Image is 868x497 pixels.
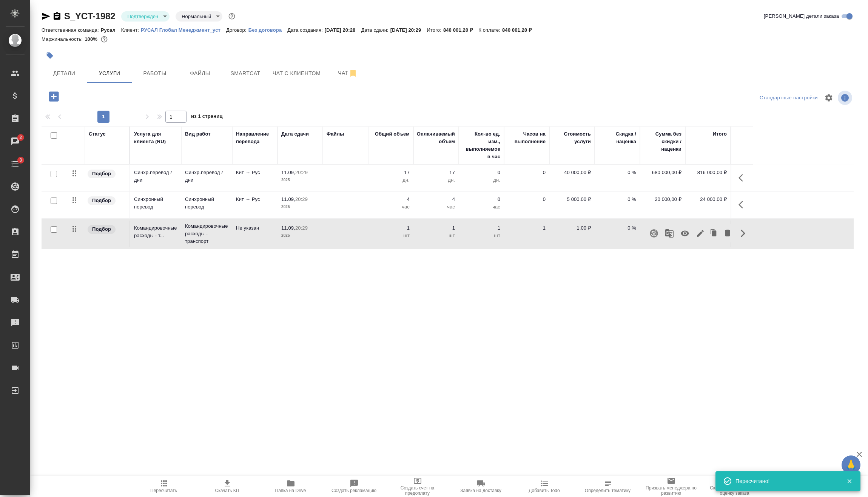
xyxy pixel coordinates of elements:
[185,222,228,245] p: Командировочные расходы - транспорт
[236,130,274,145] div: Направление перевода
[185,130,211,138] div: Вид работ
[99,34,109,44] button: 0.00 RUB;
[644,130,681,153] div: Сумма без скидки / наценки
[734,169,752,187] button: Показать кнопки
[713,130,727,138] div: Итого
[327,130,344,138] div: Файлы
[42,36,85,42] p: Маржинальность:
[645,224,663,242] button: Привязать к услуге проект Smartcat
[125,13,160,20] button: Подтвержден
[676,224,694,242] button: Учитывать
[348,69,358,78] svg: Отписаться
[463,130,500,161] div: Кол-во ед. изм., выполняемое в час
[845,457,857,473] span: 🙏
[734,224,752,242] button: Скрыть кнопки
[644,196,681,203] p: 20 000,00 ₽
[176,11,222,22] div: Подтвержден
[42,47,58,64] button: Добавить тэг
[295,196,308,202] p: 20:29
[226,27,248,33] p: Договор:
[121,11,170,22] div: Подтвержден
[236,196,274,203] p: Кит → Рус
[463,224,500,232] p: 1
[92,170,111,177] p: Подбор
[553,224,591,232] p: 1,00 ₽
[185,169,228,184] p: Синхр.перевод /дни
[372,196,410,203] p: 4
[227,69,264,78] span: Smartcat
[417,203,455,211] p: час
[92,197,111,204] p: Подбор
[427,27,443,33] p: Итого:
[43,89,64,104] button: Добавить услугу
[689,169,727,176] p: 816 000,00 ₽
[842,478,857,485] button: Закрыть
[644,224,681,232] p: 1,00 ₽
[137,69,173,78] span: Работы
[281,176,319,184] p: 2025
[121,27,141,33] p: Клиент:
[281,225,295,231] p: 11.09,
[191,112,223,123] span: из 1 страниц
[330,68,366,78] span: Чат
[598,130,636,145] div: Скидка / наценка
[287,27,324,33] p: Дата создания:
[134,169,177,184] p: Синхр.перевод /дни
[417,130,455,145] div: Оплачиваемый объем
[101,27,121,33] p: Русал
[504,221,549,247] td: 1
[182,69,218,78] span: Файлы
[372,224,410,232] p: 1
[463,176,500,184] p: дн.
[372,169,410,176] p: 17
[141,27,226,33] p: РУСАЛ Глобал Менеджмент_уст
[372,176,410,184] p: дн.
[179,13,213,20] button: Нормальный
[134,130,177,145] div: Услуга для клиента (RU)
[134,224,177,239] p: Командировочные расходы - т...
[598,196,636,203] p: 0 %
[553,130,591,145] div: Стоимость услуги
[372,232,410,239] p: шт
[85,36,99,42] p: 100%
[553,196,591,203] p: 5 000,00 ₽
[134,196,177,211] p: Синхронный перевод
[185,196,228,211] p: Синхронный перевод
[417,196,455,203] p: 4
[42,27,101,33] p: Ответственная команда:
[273,69,321,78] span: Чат с клиентом
[644,169,681,176] p: 680 000,00 ₽
[764,12,839,20] span: [PERSON_NAME] детали заказа
[502,27,537,33] p: 840 001,20 ₽
[227,11,237,21] button: Доп статусы указывают на важность/срочность заказа
[372,203,410,211] p: час
[838,91,854,105] span: Посмотреть информацию
[15,134,26,141] span: 2
[417,169,455,176] p: 17
[2,154,28,173] a: 3
[236,169,274,176] p: Кит → Рус
[295,225,308,231] p: 20:29
[52,12,62,21] button: Скопировать ссылку
[463,169,500,176] p: 0
[463,196,500,203] p: 0
[375,130,410,138] div: Общий объем
[758,92,820,104] div: split button
[598,224,636,232] p: 0 %
[689,196,727,203] p: 24 000,00 ₽
[42,12,51,21] button: Скопировать ссылку для ЯМессенджера
[417,232,455,239] p: шт
[281,130,309,138] div: Дата сдачи
[842,455,860,474] button: 🙏
[46,69,82,78] span: Детали
[463,232,500,239] p: шт
[735,477,835,485] div: Пересчитано!
[734,196,752,214] button: Показать кнопки
[504,165,549,191] td: 0
[141,26,226,33] a: РУСАЛ Глобал Менеджмент_уст
[281,196,295,202] p: 11.09,
[281,203,319,211] p: 2025
[390,27,427,33] p: [DATE] 20:29
[820,89,838,107] span: Настроить таблицу
[281,170,295,175] p: 11.09,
